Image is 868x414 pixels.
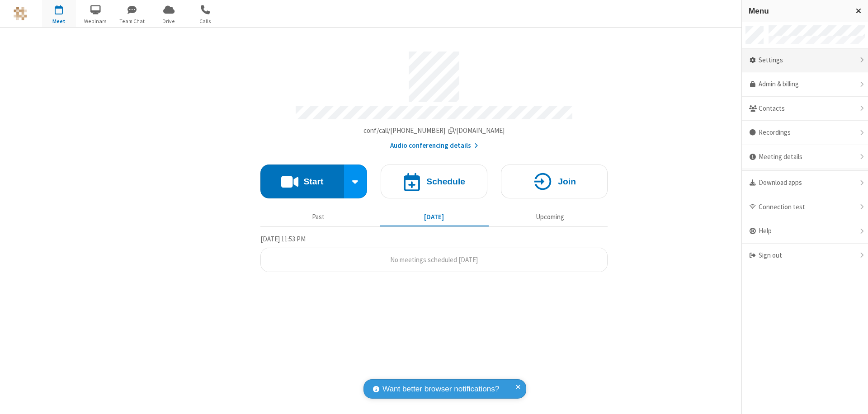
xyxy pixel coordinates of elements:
[152,17,186,25] span: Drive
[742,219,868,244] div: Help
[742,244,868,268] div: Sign out
[390,255,478,264] span: No meetings scheduled [DATE]
[363,126,505,135] span: Copy my meeting room link
[742,48,868,73] div: Settings
[558,177,576,186] h4: Join
[501,165,608,198] button: Join
[260,165,344,198] button: Start
[495,208,604,226] button: Upcoming
[189,17,222,25] span: Calls
[42,17,76,25] span: Meet
[264,208,373,226] button: Past
[260,234,608,273] section: Today's Meetings
[260,45,608,151] section: Account details
[380,208,489,226] button: [DATE]
[742,145,868,169] div: Meeting details
[363,126,505,136] button: Copy my meeting room linkCopy my meeting room link
[749,7,848,15] h3: Menu
[382,383,499,395] span: Want better browser notifications?
[390,141,478,151] button: Audio conferencing details
[426,177,465,186] h4: Schedule
[260,235,306,243] span: [DATE] 11:53 PM
[742,195,868,220] div: Connection test
[381,165,487,198] button: Schedule
[742,171,868,195] div: Download apps
[79,17,113,25] span: Webinars
[742,97,868,121] div: Contacts
[742,121,868,145] div: Recordings
[742,72,868,97] a: Admin & billing
[303,177,323,186] h4: Start
[344,165,368,198] div: Start conference options
[14,7,27,20] img: QA Selenium DO NOT DELETE OR CHANGE
[115,17,149,25] span: Team Chat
